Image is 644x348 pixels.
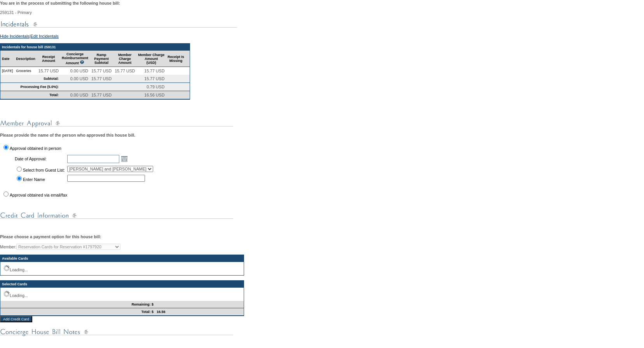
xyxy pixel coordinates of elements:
[70,93,88,97] span: 0.00 USD
[144,76,164,81] span: 15.77 USD
[3,265,10,271] img: spinner.gif
[0,281,244,288] td: Selected Cards
[80,60,84,64] img: questionMark_lightBlue.gif
[91,69,112,73] span: 15.77 USD
[144,69,164,73] span: 15.77 USD
[3,291,10,297] img: spinner.gif
[31,34,59,39] a: Edit Incidentals
[23,168,65,172] label: Select from Guest List:
[144,93,164,97] span: 16.56 USD
[0,91,60,99] td: Total:
[90,51,113,67] td: Ramp Payment Subtotal
[70,69,88,73] span: 0.00 USD
[60,51,90,67] td: Concierge Reimbursement Amount
[23,177,45,182] label: Enter Name
[0,44,190,51] td: Incidentals for house bill 259131
[147,84,164,89] span: 0.79 USD
[91,93,112,97] span: 15.77 USD
[155,308,244,316] td: 16.56
[113,51,136,67] td: Member Charge Amount
[14,154,66,164] td: Date of Approval:
[10,146,61,151] label: Approval obtained in person
[70,76,88,81] span: 0.00 USD
[37,51,60,67] td: Receipt Amount
[0,308,155,316] td: Total: $
[14,51,37,67] td: Description
[115,69,135,73] span: 15.77 USD
[0,255,244,262] td: Available Cards
[0,67,14,75] td: [DATE]
[10,193,67,197] label: Approval obtained via email/fax
[0,301,155,308] td: Remaining: $
[91,76,112,81] span: 15.77 USD
[136,51,166,67] td: Member Charge Amount (USD)
[3,265,241,272] div: Loading...
[14,67,37,75] td: Groceries
[0,75,60,83] td: Subtotal:
[0,51,14,67] td: Date
[166,51,186,67] td: Receipt Is Missing
[120,155,129,163] a: Open the calendar popup.
[0,83,60,91] td: Processing Fee (5.0%):
[38,69,59,73] span: 15.77 USD
[3,291,241,298] div: Loading...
